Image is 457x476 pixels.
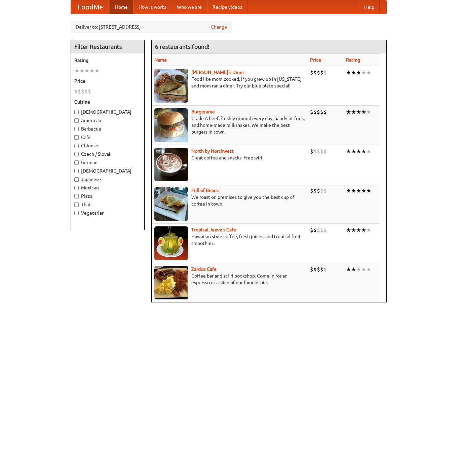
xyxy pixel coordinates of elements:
[74,109,141,115] label: [DEMOGRAPHIC_DATA]
[323,69,327,76] li: $
[74,88,78,95] li: $
[74,144,79,148] input: Chinese
[351,266,356,273] li: ★
[346,57,360,63] a: Rating
[79,67,84,74] li: ★
[317,69,320,76] li: $
[351,148,356,155] li: ★
[356,187,361,194] li: ★
[323,226,327,234] li: $
[71,0,110,14] a: FoodMe
[356,69,361,76] li: ★
[154,69,188,103] img: sallys.jpg
[191,70,244,75] b: [PERSON_NAME]'s Diner
[74,201,141,208] label: Thai
[313,69,317,76] li: $
[317,226,320,234] li: $
[320,226,323,234] li: $
[361,69,366,76] li: ★
[320,69,323,76] li: $
[191,188,219,193] b: Full of Beans
[74,211,79,215] input: Vegetarian
[154,233,305,247] p: Hawaiian style coffee, fresh juices, and tropical fruit smoothies.
[74,57,141,64] h5: Rating
[356,148,361,155] li: ★
[74,118,79,123] input: American
[351,187,356,194] li: ★
[313,108,317,116] li: $
[361,266,366,273] li: ★
[74,99,141,105] h5: Cuisine
[78,88,81,95] li: $
[346,226,351,234] li: ★
[191,227,236,232] a: Tropical Jeeve's Cafe
[191,266,217,272] a: Zardoz Cafe
[94,67,100,74] li: ★
[351,226,356,234] li: ★
[313,148,317,155] li: $
[154,266,188,299] img: zardoz.jpg
[154,148,188,181] img: north.jpg
[310,148,313,155] li: $
[74,110,79,114] input: [DEMOGRAPHIC_DATA]
[310,57,321,63] a: Price
[154,108,188,142] img: burgerama.jpg
[346,69,351,76] li: ★
[74,78,141,84] h5: Price
[154,272,305,286] p: Coffee bar and sci-fi bookshop. Come in for an espresso or a slice of our famous pie.
[154,154,305,161] p: Great coffee and snacks. Free wifi.
[172,0,207,14] a: Who we are
[89,67,94,74] li: ★
[366,69,371,76] li: ★
[346,266,351,273] li: ★
[211,24,227,30] a: Change
[74,125,141,132] label: Barbecue
[74,152,79,156] input: Czech / Slovak
[84,88,88,95] li: $
[366,148,371,155] li: ★
[74,194,79,198] input: Pizza
[154,76,305,89] p: Food like mom cooked, if you grew up in [US_STATE] and mom ran a diner. Try our blue plate special!
[191,109,215,114] a: Burgerama
[74,142,141,149] label: Chinese
[74,210,141,216] label: Vegetarian
[313,226,317,234] li: $
[310,69,313,76] li: $
[154,57,167,63] a: Name
[356,226,361,234] li: ★
[74,135,79,140] input: Cafe
[191,148,234,154] a: North by Northwest
[74,168,141,174] label: [DEMOGRAPHIC_DATA]
[313,187,317,194] li: $
[361,226,366,234] li: ★
[346,187,351,194] li: ★
[88,88,91,95] li: $
[361,187,366,194] li: ★
[320,266,323,273] li: $
[310,187,313,194] li: $
[317,266,320,273] li: $
[366,226,371,234] li: ★
[81,88,84,95] li: $
[361,148,366,155] li: ★
[351,108,356,116] li: ★
[74,117,141,124] label: American
[346,108,351,116] li: ★
[74,127,79,131] input: Barbecue
[310,226,313,234] li: $
[317,108,320,116] li: $
[74,169,79,173] input: [DEMOGRAPHIC_DATA]
[154,194,305,207] p: We roast on premises to give you the best cup of coffee in town.
[71,40,144,53] h4: Filter Restaurants
[313,266,317,273] li: $
[359,0,380,14] a: Help
[366,266,371,273] li: ★
[366,108,371,116] li: ★
[310,108,313,116] li: $
[323,266,327,273] li: $
[74,176,141,183] label: Japanese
